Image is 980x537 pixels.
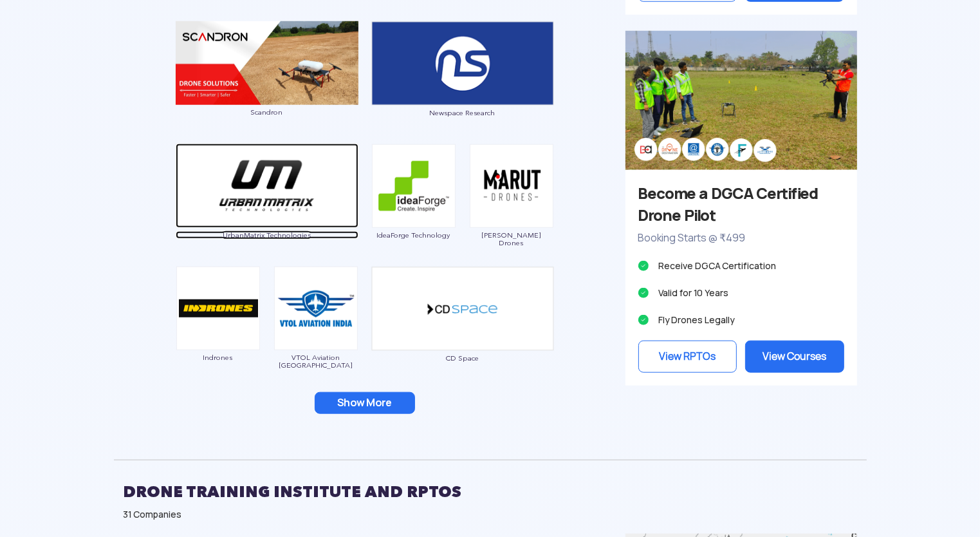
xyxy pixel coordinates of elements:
span: Scandron [176,108,358,116]
img: ic_marutdrones.png [470,144,553,228]
img: img_scandron_double.png [176,21,358,105]
a: View RPTOs [638,341,737,373]
h2: DRONE TRAINING INSTITUTE AND RPTOS [124,476,857,508]
a: IdeaForge Technology [371,180,456,239]
img: ic_vtolaviation.png [274,267,358,350]
div: 31 Companies [124,508,857,521]
img: ic_ideaforge.png [372,144,456,228]
a: Indrones [176,302,261,361]
a: VTOL Aviation [GEOGRAPHIC_DATA] [273,302,358,369]
span: [PERSON_NAME] Drones [469,231,554,247]
span: Indrones [176,353,261,361]
h3: Become a DGCA Certified Drone Pilot [638,183,844,227]
img: ic_urbanmatrix_double.png [176,144,358,228]
img: ic_indrones.png [176,267,260,350]
a: Scandron [176,57,358,116]
span: VTOL Aviation [GEOGRAPHIC_DATA] [273,353,358,369]
p: Booking Starts @ ₹499 [638,230,844,247]
a: View Courses [745,341,844,373]
span: UrbanMatrix Technologies [176,231,358,239]
span: Newspace Research [371,109,554,117]
a: CD Space [371,302,554,362]
img: bg_sideadtraining.png [625,31,857,169]
li: Valid for 10 Years [638,284,844,302]
li: Fly Drones Legally [638,311,844,329]
span: CD Space [371,354,554,362]
img: ic_cdspace_double.png [371,267,554,351]
button: Show More [315,392,415,414]
a: UrbanMatrix Technologies [176,180,358,240]
a: Newspace Research [371,57,554,117]
img: ic_newspace_double.png [371,21,554,106]
span: IdeaForge Technology [371,231,456,239]
li: Receive DGCA Certification [638,257,844,275]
